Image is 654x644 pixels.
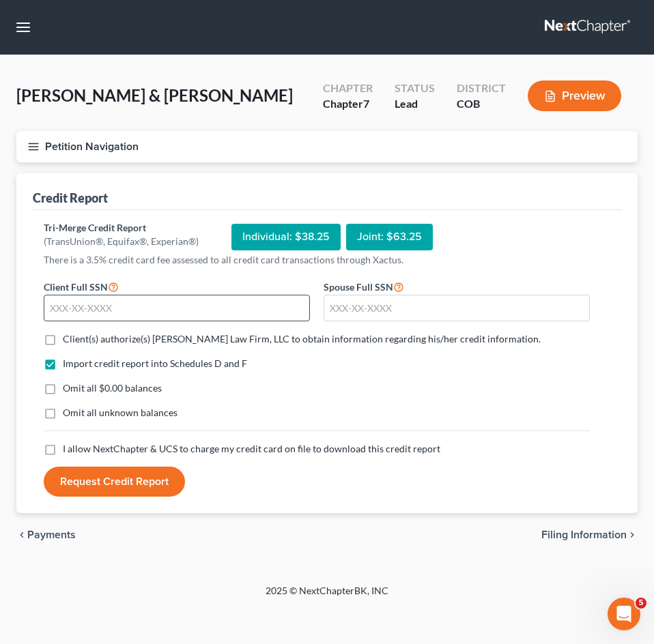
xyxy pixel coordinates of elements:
[44,221,199,235] div: Tri-Merge Credit Report
[457,80,506,96] div: District
[323,96,373,112] div: Chapter
[323,80,373,96] div: Chapter
[16,131,638,162] button: Petition Navigation
[395,96,435,112] div: Lead
[16,529,76,540] button: chevron_left Payments
[16,85,293,105] span: [PERSON_NAME] & [PERSON_NAME]
[324,281,393,293] span: Spouse Full SSN
[27,529,76,540] span: Payments
[457,96,506,112] div: COB
[63,357,247,369] span: Import credit report into Schedules D and F
[44,467,185,497] button: Request Credit Report
[44,295,310,322] input: XXX-XX-XXXX
[63,382,162,394] span: Omit all $0.00 balances
[44,253,590,267] p: There is a 3.5% credit card fee assessed to all credit card transactions through Xactus.
[541,529,638,540] button: Filing Information chevron_right
[44,235,199,248] div: (TransUnion®, Equifax®, Experian®)
[636,598,646,609] span: 5
[16,529,27,540] i: chevron_left
[346,224,433,250] div: Joint: $63.25
[363,97,369,110] span: 7
[608,598,640,630] iframe: Intercom live chat
[81,584,573,609] div: 2025 © NextChapterBK, INC
[33,190,108,206] div: Credit Report
[63,443,440,454] span: I allow NextChapter & UCS to charge my credit card on file to download this credit report
[63,407,177,418] span: Omit all unknown balances
[395,80,435,96] div: Status
[63,333,541,345] span: Client(s) authorize(s) [PERSON_NAME] Law Firm, LLC to obtain information regarding his/her credit...
[541,529,627,540] span: Filing Information
[231,224,341,250] div: Individual: $38.25
[627,529,638,540] i: chevron_right
[528,80,621,111] button: Preview
[324,295,590,322] input: XXX-XX-XXXX
[44,281,108,293] span: Client Full SSN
